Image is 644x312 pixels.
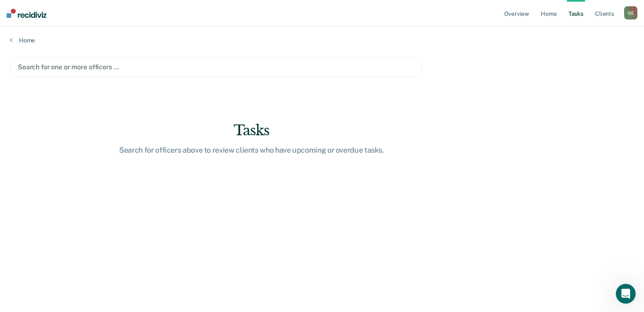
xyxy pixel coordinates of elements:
img: Recidiviz [7,9,46,18]
a: Home [10,37,634,44]
button: QE [624,6,637,19]
div: Q E [624,6,637,19]
div: Search for officers above to review clients who have upcoming or overdue tasks. [119,146,384,155]
div: Tasks [119,122,384,139]
iframe: Intercom live chat [616,284,636,304]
